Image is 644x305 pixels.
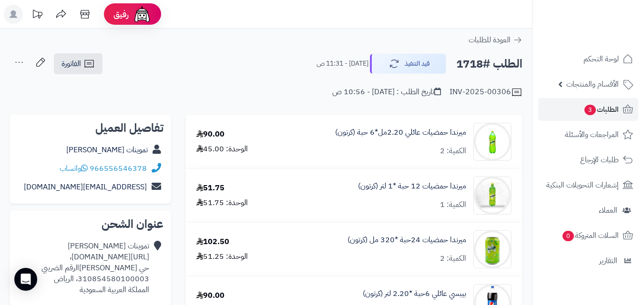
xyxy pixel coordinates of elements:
div: الوحدة: 51.25 [196,251,248,262]
a: الطلبات3 [538,98,638,121]
h2: الطلب #1718 [456,54,522,74]
div: INV-2025-00306 [450,87,522,98]
span: إشعارات التحويلات البنكية [546,178,619,192]
span: العودة للطلبات [469,34,511,46]
div: تموينات [PERSON_NAME] [URL][DOMAIN_NAME]، حي [PERSON_NAME]الرقم الضريبي 310854580100003، الرياض ا... [17,241,149,295]
span: الطلبات [583,103,619,116]
div: 90.00 [196,290,225,301]
a: السلات المتروكة0 [538,224,638,247]
div: تاريخ الطلب : [DATE] - 10:56 ص [332,87,441,98]
span: 0 [562,231,574,241]
div: الكمية: 1 [440,199,466,210]
span: رفيق [113,9,129,20]
a: التقارير [538,249,638,272]
a: العملاء [538,199,638,222]
a: طلبات الإرجاع [538,148,638,171]
a: 966556546378 [90,163,147,174]
div: الوحدة: 51.75 [196,197,248,208]
img: ai-face.png [133,5,152,24]
h2: تفاصيل العميل [17,122,164,134]
span: التقارير [599,254,617,267]
span: السلات المتروكة [562,229,619,242]
span: الأقسام والمنتجات [566,78,619,91]
a: تموينات [PERSON_NAME] [66,144,148,156]
a: إشعارات التحويلات البنكية [538,174,638,197]
a: ميرندا حمضيات 24حبة *320 مل (كرتون) [348,235,466,246]
button: قيد التنفيذ [370,54,446,74]
a: الفاتورة [54,53,102,74]
div: الوحدة: 45.00 [196,144,248,155]
span: المراجعات والأسئلة [565,128,619,141]
a: المراجعات والأسئلة [538,123,638,146]
a: بيبسي عائلي 6حبة *2.20 لتر (كرتون) [363,288,466,299]
span: طلبات الإرجاع [580,153,619,167]
a: ميرندا حمضيات عائلي 2.20مل*6 حبة (كرتون) [335,127,466,138]
a: [EMAIL_ADDRESS][DOMAIN_NAME] [24,181,147,193]
div: الكمية: 2 [440,146,466,157]
div: 102.50 [196,236,229,247]
a: ميرندا حمضيات 12 حبة *1 لتر (كرتون) [358,181,466,192]
div: Open Intercom Messenger [14,268,37,291]
div: 51.75 [196,183,225,194]
a: تحديثات المنصة [25,5,49,26]
a: لوحة التحكم [538,48,638,70]
a: العودة للطلبات [469,34,522,46]
span: الفاتورة [61,58,81,69]
span: لوحة التحكم [583,52,619,66]
div: 90.00 [196,129,225,140]
small: [DATE] - 11:31 ص [317,59,368,69]
img: 1747544486-c60db756-6ee7-44b0-a7d4-ec449800-90x90.jpg [474,123,511,161]
h2: عنوان الشحن [17,218,164,230]
span: العملاء [599,204,617,217]
img: 1747566452-bf88d184-d280-4ea7-9331-9e3669ef-90x90.jpg [474,230,511,268]
span: 3 [584,105,596,115]
div: الكمية: 2 [440,253,466,264]
a: واتساب [60,163,88,174]
img: 1747566256-XP8G23evkchGmxKUr8YaGb2gsq2hZno4-90x90.jpg [474,177,511,215]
